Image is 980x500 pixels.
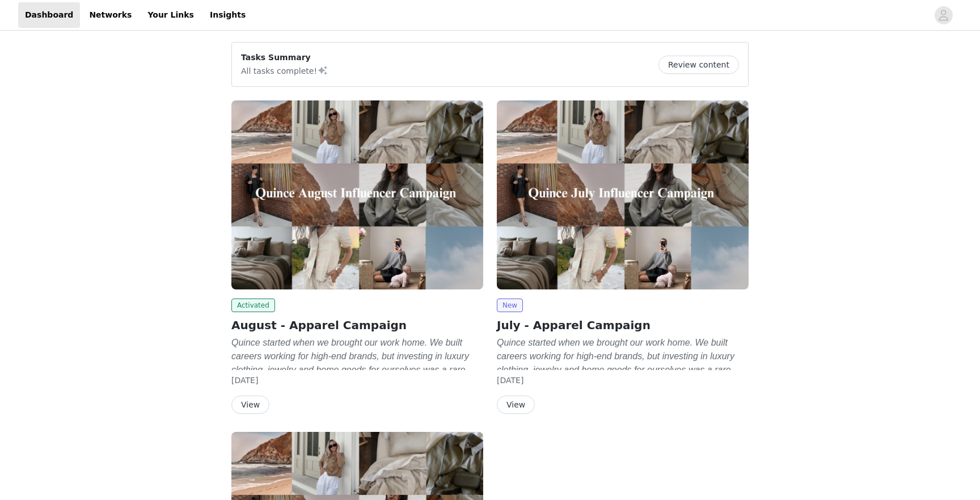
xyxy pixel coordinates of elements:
[497,376,523,385] span: [DATE]
[82,2,138,28] a: Networks
[497,401,535,409] a: View
[497,317,749,334] h2: July - Apparel Campaign
[203,2,252,28] a: Insights
[497,338,738,415] em: Quince started when we brought our work home. We built careers working for high-end brands, but i...
[938,6,949,24] div: avatar
[231,338,473,415] em: Quince started when we brought our work home. We built careers working for high-end brands, but i...
[497,299,523,312] span: New
[231,396,269,414] button: View
[241,64,328,77] p: All tasks complete!
[231,401,269,409] a: View
[18,2,80,28] a: Dashboard
[658,56,739,74] button: Review content
[231,376,258,385] span: [DATE]
[231,317,483,334] h2: August - Apparel Campaign
[497,100,749,289] img: Quince
[231,100,483,289] img: Quince
[497,396,535,414] button: View
[241,52,328,64] p: Tasks Summary
[231,299,275,312] span: Activated
[141,2,201,28] a: Your Links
